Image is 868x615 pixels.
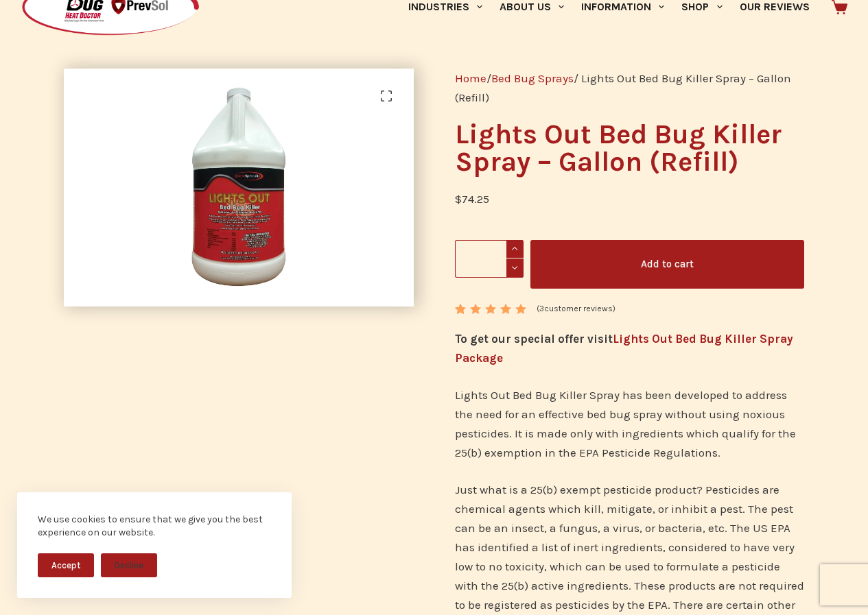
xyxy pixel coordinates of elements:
[455,121,804,176] h1: Lights Out Bed Bug Killer Spray – Gallon (Refill)
[455,385,804,462] p: Lights Out Bed Bug Killer Spray has been developed to address the need for an effective bed bug s...
[11,5,52,47] button: Open LiveChat chat widget
[455,71,486,85] a: Home
[537,302,615,316] a: (3customer reviews)
[455,69,804,107] nav: Breadcrumb
[455,240,524,278] input: Product quantity
[491,71,574,85] a: Bed Bug Sprays
[38,553,94,577] button: Accept
[455,304,528,387] span: Rated out of 5 based on customer ratings
[101,553,157,577] button: Decline
[455,304,528,314] div: Rated 5.00 out of 5
[455,304,465,325] span: 3
[455,332,793,365] strong: To get our special offer visit
[38,513,271,540] div: We use cookies to ensure that we give you the best experience on our website.
[530,240,804,289] button: Add to cart
[455,332,793,365] a: Lights Out Bed Bug Killer Spray Package
[455,192,462,206] span: $
[455,192,489,206] bdi: 74.25
[539,304,544,313] span: 3
[373,82,400,110] a: View full-screen image gallery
